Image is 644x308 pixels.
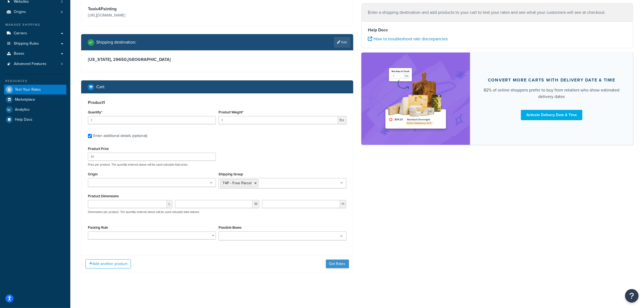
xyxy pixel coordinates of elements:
h3: [US_STATE], 29650 , [GEOGRAPHIC_DATA] [88,57,346,62]
input: 0.0 [88,116,216,124]
span: Test Your Rates [15,87,41,92]
span: Carriers [14,31,27,36]
li: Origins [4,7,66,17]
span: Marketplace [15,97,35,102]
span: W [253,200,259,208]
a: Help Docs [4,115,66,124]
span: lbs [338,116,346,124]
span: H [340,200,346,208]
h3: Tools4Painting [88,6,216,12]
a: Marketplace [4,95,66,104]
span: Help Docs [15,117,32,122]
span: L [167,200,172,208]
span: T4P - Free Parcel [223,180,252,186]
div: Enter additional details (optional) [93,132,147,140]
button: Get Rates [326,260,349,268]
a: Test Your Rates [4,85,66,94]
a: Origins6 [4,7,66,17]
h4: Help Docs [368,27,627,33]
a: Carriers [4,28,66,38]
img: feature-image-ddt-36eae7f7280da8017bfb280eaccd9c446f90b1fe08728e4019434db127062ab4.png [382,61,450,137]
p: Price per product. The quantity entered above will be used calculate total price. [87,163,348,166]
label: Possible Boxes [219,225,242,230]
label: Quantity* [88,110,102,114]
div: Resources [4,79,66,83]
a: Shipping Rules [4,39,66,49]
span: Analytics [15,107,30,112]
h3: Product 1 [88,100,346,105]
div: Manage Shipping [4,22,66,27]
a: Advanced Features4 [4,59,66,69]
p: [URL][DOMAIN_NAME] [88,12,216,19]
label: Shipping Group [219,172,243,176]
h2: Shipping destination : [96,40,136,45]
li: Advanced Features [4,59,66,69]
input: Enter additional details (optional) [88,134,92,138]
span: Origins [14,10,26,14]
span: Shipping Rules [14,41,39,46]
button: Open Resource Center [625,289,639,303]
div: 82% of online shoppers prefer to buy from retailers who show estimated delivery dates [483,87,620,100]
span: Boxes [14,51,24,56]
span: Advanced Features [14,62,47,66]
p: Dimensions per product. The quantity entered above will be used calculate total volume. [87,210,200,214]
label: Origin [88,172,98,176]
div: Convert more carts with delivery date & time [488,77,615,83]
label: Packing Rule [88,225,108,230]
label: Product Weight* [219,110,243,114]
a: Activate Delivery Date & Time [521,110,582,120]
span: 6 [61,10,63,14]
a: Analytics [4,105,66,114]
span: 4 [61,62,63,66]
input: 0.00 [219,116,338,124]
label: Product Dimensions [88,194,119,198]
a: How to troubleshoot rate discrepancies [368,36,448,42]
a: Edit [334,37,351,48]
p: Enter a shipping destination and add products to your cart to test your rates and see what your c... [368,9,627,16]
h2: Cart : [96,84,105,89]
a: Boxes [4,49,66,59]
button: Add another product [85,259,131,268]
label: Product Price [88,147,109,151]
